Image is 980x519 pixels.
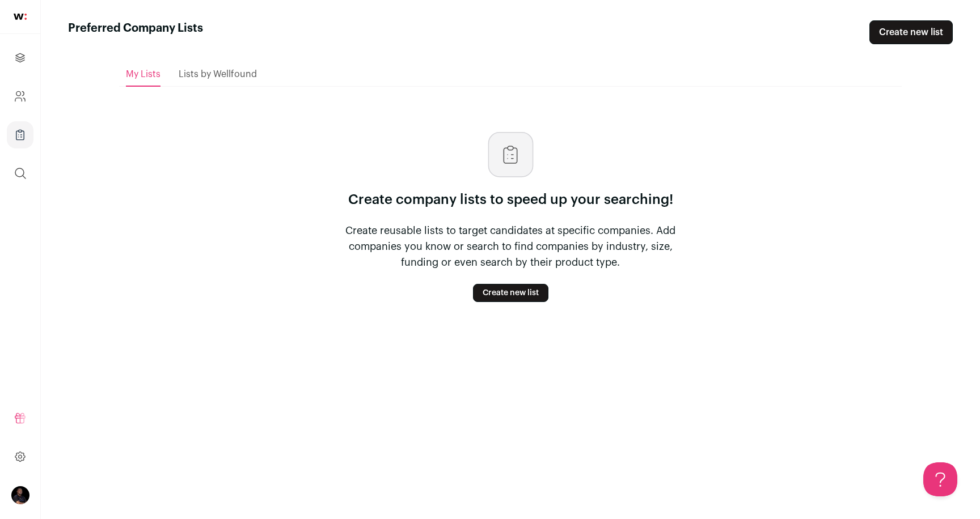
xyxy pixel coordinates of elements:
[329,223,692,270] p: Create reusable lists to target candidates at specific companies. Add companies you know or searc...
[7,83,33,110] a: Company and ATS Settings
[68,20,203,44] h1: Preferred Company Lists
[179,63,257,86] a: Lists by Wellfound
[14,14,27,20] img: wellfound-shorthand-0d5821cbd27db2630d0214b213865d53afaa358527fdda9d0ea32b1df1b89c2c.svg
[923,462,957,496] iframe: Help Scout Beacon - Open
[126,70,160,79] span: My Lists
[7,44,33,71] a: Projects
[348,191,673,209] p: Create company lists to speed up your searching!
[11,486,29,504] img: 18473368-medium_jpg
[473,284,548,302] a: Create new list
[869,20,953,44] a: Create new list
[179,70,257,79] span: Lists by Wellfound
[7,121,33,148] a: Company Lists
[11,486,29,504] button: Open dropdown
